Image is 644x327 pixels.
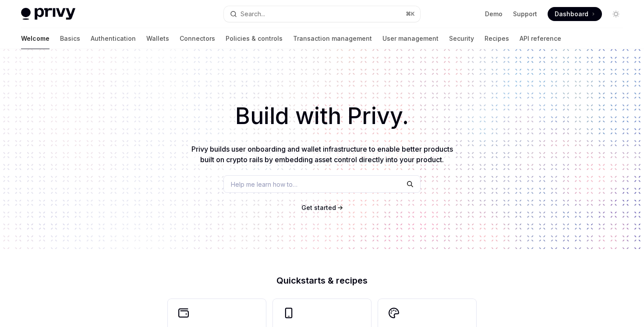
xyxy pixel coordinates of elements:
a: Demo [485,10,502,18]
div: Search... [241,9,265,19]
h2: Quickstarts & recipes [168,276,476,285]
a: Wallets [146,28,169,49]
a: Basics [60,28,80,49]
a: User management [382,28,439,49]
a: API reference [520,28,561,49]
a: Support [513,10,537,18]
a: Recipes [485,28,509,49]
a: Policies & controls [226,28,283,49]
span: Help me learn how to… [231,180,297,189]
h1: Build with Privy. [14,99,630,133]
a: Security [449,28,474,49]
button: Open search [224,6,420,22]
span: Get started [301,204,336,211]
a: Connectors [180,28,215,49]
span: ⌘ K [406,11,415,18]
a: Authentication [91,28,136,49]
a: Welcome [21,28,50,49]
button: Toggle dark mode [609,7,623,21]
img: light logo [21,8,75,20]
span: Dashboard [555,10,588,18]
span: Privy builds user onboarding and wallet infrastructure to enable better products built on crypto ... [191,145,453,164]
a: Dashboard [548,7,602,21]
a: Transaction management [293,28,372,49]
a: Get started [301,203,336,212]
